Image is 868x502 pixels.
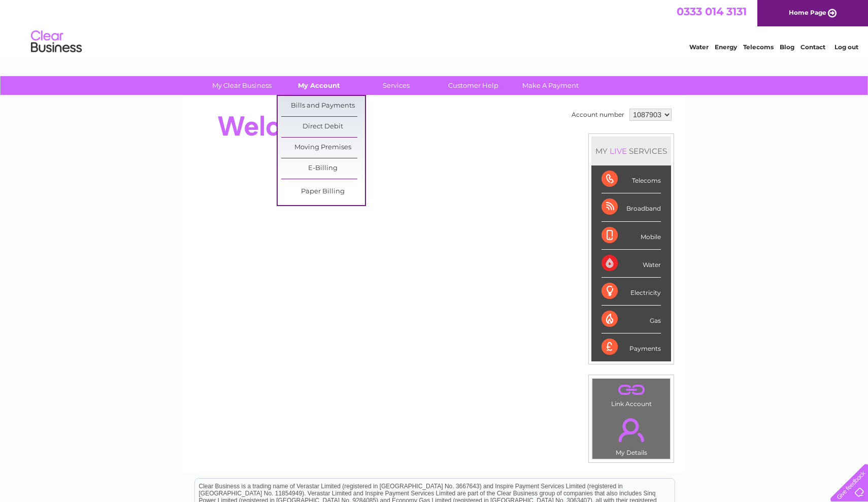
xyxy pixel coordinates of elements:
div: Clear Business is a trading name of Verastar Limited (registered in [GEOGRAPHIC_DATA] No. 3667643... [195,6,675,49]
div: MY SERVICES [591,137,671,165]
a: Make A Payment [509,76,592,95]
td: Account number [569,106,627,123]
a: . [595,412,667,448]
a: Customer Help [431,76,515,95]
a: Direct Debit [281,117,365,137]
a: Paper Billing [281,182,365,202]
a: Blog [780,43,794,51]
a: . [595,381,667,399]
a: Services [354,76,438,95]
div: Mobile [602,222,661,250]
div: Telecoms [602,165,661,193]
td: My Details [592,410,671,459]
a: Energy [715,43,737,51]
td: Link Account [592,378,671,410]
div: Payments [602,333,661,361]
div: Broadband [602,193,661,221]
a: 0333 014 3131 [677,5,747,18]
a: My Clear Business [200,76,284,95]
a: My Account [277,76,361,95]
a: Log out [834,43,858,51]
div: LIVE [608,146,629,156]
a: E-Billing [281,158,365,179]
a: Moving Premises [281,138,365,158]
div: Electricity [602,278,661,306]
a: Water [689,43,709,51]
div: Water [602,250,661,278]
a: Bills and Payments [281,96,365,116]
a: Telecoms [743,43,774,51]
a: Contact [800,43,825,51]
div: Gas [602,306,661,333]
img: logo.png [30,26,82,57]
